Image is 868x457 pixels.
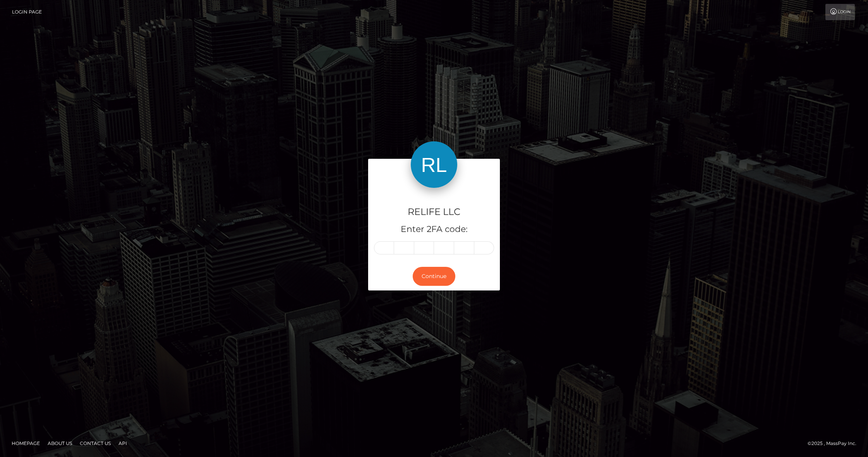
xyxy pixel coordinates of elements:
[825,4,855,20] a: Login
[374,205,494,219] h4: RELIFE LLC
[413,267,455,286] button: Continue
[808,439,862,448] div: © 2025 , MassPay Inc.
[411,141,457,188] img: RELIFE LLC
[12,4,42,20] a: Login Page
[77,437,114,449] a: Contact Us
[115,437,130,449] a: API
[45,437,75,449] a: About Us
[9,437,43,449] a: Homepage
[374,223,494,235] h5: Enter 2FA code:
